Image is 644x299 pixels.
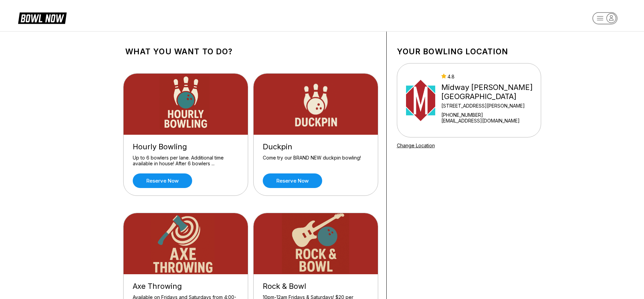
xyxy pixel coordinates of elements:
a: Reserve now [263,173,322,188]
img: Hourly Bowling [124,74,249,135]
img: Duckpin [254,74,379,135]
h1: What you want to do? [125,47,376,56]
div: 4.8 [441,74,538,79]
div: Come try our BRAND NEW duckpin bowling! [263,155,369,167]
div: [STREET_ADDRESS][PERSON_NAME] [441,103,538,109]
div: Rock & Bowl [263,282,369,291]
div: Axe Throwing [133,282,239,291]
div: Duckpin [263,142,369,151]
a: Change Location [397,143,435,148]
div: Up to 6 bowlers per lane. Additional time available in house! After 6 bowlers ... [133,155,239,167]
img: Midway Bowling - Carlisle [406,75,436,126]
div: Hourly Bowling [133,142,239,151]
img: Axe Throwing [124,213,249,274]
div: Midway [PERSON_NAME][GEOGRAPHIC_DATA] [441,83,538,101]
a: Reserve now [133,173,192,188]
a: [EMAIL_ADDRESS][DOMAIN_NAME] [441,118,538,124]
h1: Your bowling location [397,47,541,56]
div: [PHONE_NUMBER] [441,112,538,118]
img: Rock & Bowl [254,213,379,274]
